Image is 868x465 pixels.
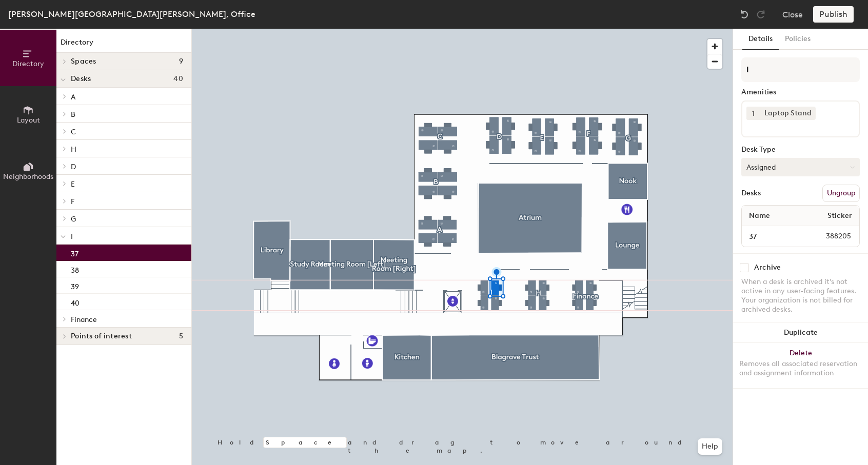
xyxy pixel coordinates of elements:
[822,207,857,225] span: Sticker
[179,57,183,66] span: 9
[173,75,183,83] span: 40
[71,197,74,206] span: F
[744,207,775,225] span: Name
[752,108,755,119] span: 1
[71,215,76,224] span: G
[71,180,75,189] span: E
[744,229,801,244] input: Unnamed desk
[71,93,75,102] span: A
[71,332,132,340] span: Points of interest
[741,189,761,197] div: Desks
[71,145,76,154] span: H
[71,296,80,308] p: 40
[782,6,803,23] button: Close
[739,359,862,378] div: Removes all associated reservation and assignment information
[742,29,779,50] button: Details
[801,231,857,242] span: 388205
[756,9,766,19] img: Redo
[56,37,191,53] h1: Directory
[71,110,75,119] span: B
[71,128,76,136] span: C
[733,343,868,388] button: DeleteRemoves all associated reservation and assignment information
[760,107,816,120] div: Laptop Stand
[12,59,44,68] span: Directory
[741,146,860,154] div: Desk Type
[8,8,255,21] div: [PERSON_NAME][GEOGRAPHIC_DATA][PERSON_NAME], Office
[17,116,40,125] span: Layout
[739,9,749,19] img: Undo
[71,75,91,83] span: Desks
[779,29,817,50] button: Policies
[754,264,781,272] div: Archive
[71,263,79,275] p: 38
[71,163,76,171] span: D
[71,279,79,291] p: 39
[71,232,73,241] span: I
[71,315,97,324] span: Finance
[822,185,860,202] button: Ungroup
[3,172,53,181] span: Neighborhoods
[71,57,96,66] span: Spaces
[741,158,860,176] button: Assigned
[71,247,78,258] p: 37
[733,322,868,343] button: Duplicate
[746,107,760,120] button: 1
[179,332,183,340] span: 5
[741,277,860,314] div: When a desk is archived it's not active in any user-facing features. Your organization is not bil...
[698,438,722,455] button: Help
[741,88,860,96] div: Amenities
